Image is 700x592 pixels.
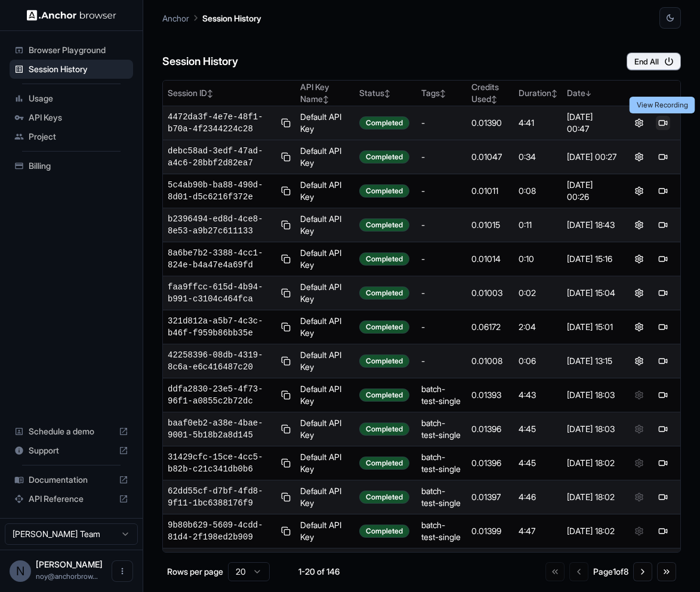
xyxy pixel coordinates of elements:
div: Completed [359,252,409,266]
td: Default API Key [295,412,354,446]
div: 4:41 [519,117,557,129]
div: Usage [10,89,133,108]
span: Usage [29,92,128,104]
div: [DATE] 13:15 [567,355,617,367]
div: 0.01008 [471,355,510,367]
div: [DATE] 18:02 [567,491,617,503]
div: [DATE] 18:03 [567,389,617,401]
span: debc58ad-3edf-47ad-a4c6-28bbf2d82ea7 [168,145,276,169]
div: 0.01399 [471,525,510,537]
div: 1-20 of 146 [289,566,349,578]
img: Anchor Logo [27,10,116,21]
div: Completed [359,184,409,198]
span: Noy Meir [36,559,103,569]
td: Default API Key [295,242,354,276]
div: - [421,321,462,333]
div: 0.01015 [471,219,510,231]
td: Default API Key [295,276,354,310]
div: 0.01396 [471,423,510,435]
div: API Key Name [300,81,350,105]
div: Completed [359,150,409,164]
td: Default API Key [295,514,354,548]
div: Session History [10,60,133,79]
div: Support [10,441,133,460]
div: Completed [359,354,409,368]
div: 4:45 [519,457,557,469]
div: Completed [359,286,409,300]
div: API Keys [10,108,133,127]
div: Schedule a demo [10,422,133,441]
div: 2:04 [519,321,557,333]
span: 42258396-08db-4319-8c6a-e6c416487c20 [168,349,276,373]
div: Completed [359,457,409,470]
div: Status [359,87,412,99]
div: Page 1 of 8 [593,566,628,578]
div: - [421,253,462,265]
div: 4:46 [519,491,557,503]
div: 0.01397 [471,491,510,503]
span: Documentation [29,474,114,486]
div: Completed [359,320,409,334]
span: 8a6be7b2-3388-4cc1-824e-b4a47e4a69fd [168,247,276,271]
div: Browser Playground [10,41,133,60]
div: [DATE] 15:04 [567,287,617,299]
td: Default API Key [295,344,354,378]
td: Default API Key [295,480,354,514]
td: Default API Key [295,208,354,242]
div: Billing [10,156,133,175]
span: Browser Playground [29,44,128,56]
div: [DATE] 15:16 [567,253,617,265]
span: 321d812a-a5b7-4c3c-b46f-f959b86bb35e [168,315,276,339]
div: Tags [421,87,462,99]
div: batch-test-single [421,383,462,407]
td: Default API Key [295,140,354,174]
span: b2396494-ed8d-4ce8-8e53-a9b27c611133 [168,213,276,237]
div: 0.01390 [471,117,510,129]
p: Session History [202,12,261,24]
span: API Keys [29,112,128,124]
span: Schedule a demo [29,425,114,437]
div: [DATE] 00:26 [567,179,617,203]
div: 0.01393 [471,389,510,401]
div: [DATE] 00:27 [567,151,617,163]
span: ↓ [585,89,591,98]
span: Billing [29,160,128,172]
div: 0:02 [519,287,557,299]
span: 9b80b629-5609-4cdd-81d4-2f198ed2b909 [168,519,276,543]
div: [DATE] 15:01 [567,321,617,333]
div: 0:06 [519,355,557,367]
div: Project [10,127,133,146]
span: Session History [29,63,128,75]
div: [DATE] 00:47 [567,111,617,135]
span: ddfa2830-23e5-4f73-96f1-a0855c2b72dc [168,383,276,407]
div: Credits Used [471,81,510,105]
span: ↕ [323,95,329,104]
button: End All [627,53,681,70]
div: - [421,219,462,231]
div: 4:47 [519,525,557,537]
td: Default API Key [295,174,354,208]
span: ↕ [207,89,213,98]
span: ↕ [491,95,497,104]
div: Completed [359,116,409,129]
p: Rows per page [167,566,223,578]
span: ↕ [384,89,390,98]
p: Anchor [162,12,189,24]
div: 4:43 [519,389,557,401]
div: 0.01396 [471,457,510,469]
div: 0.01014 [471,253,510,265]
div: batch-test-single [421,485,462,509]
h6: Session History [162,53,238,70]
div: - [421,185,462,197]
td: Default API Key [295,310,354,344]
div: N [10,560,31,582]
span: Support [29,445,114,457]
div: Completed [359,218,409,232]
div: [DATE] 18:43 [567,219,617,231]
div: - [421,287,462,299]
div: Completed [359,388,409,402]
div: 0.01047 [471,151,510,163]
div: 0.06172 [471,321,510,333]
nav: breadcrumb [162,11,261,24]
div: batch-test-single [421,417,462,441]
